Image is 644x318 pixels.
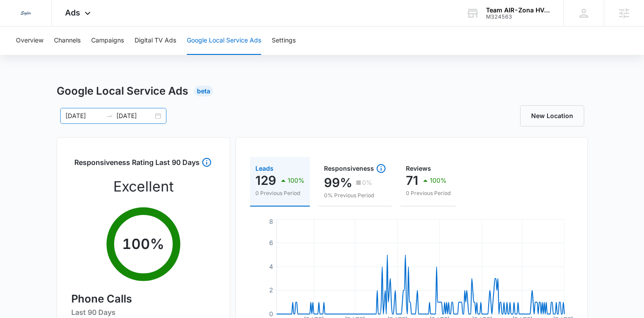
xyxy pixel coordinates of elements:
p: Excellent [113,176,174,197]
p: 129 [255,173,276,188]
p: 0% [362,180,372,186]
p: 0 Previous Period [406,189,451,197]
div: account id [486,14,551,20]
input: Start date [66,111,102,121]
tspan: 2 [269,286,273,294]
div: Leads [255,165,305,172]
tspan: 4 [269,263,273,270]
p: 100% [430,177,447,184]
p: 0% Previous Period [324,192,386,199]
div: Reviews [406,165,451,172]
button: Digital TV Ads [135,27,176,55]
p: 71 [406,173,418,188]
h6: Last 90 Days [71,307,216,318]
div: Beta [194,86,213,96]
button: Google Local Service Ads [187,27,261,55]
span: to [106,112,113,119]
tspan: 6 [269,239,273,246]
button: Campaigns [91,27,124,55]
p: 99% [324,176,352,190]
input: End date [116,111,153,121]
button: Channels [54,27,81,55]
h1: Google Local Service Ads [57,83,188,99]
p: 0 Previous Period [255,189,305,197]
button: Overview [16,27,43,55]
img: Sigler Corporate [18,5,34,21]
div: Responsiveness [324,163,386,174]
h3: Responsiveness Rating Last 90 Days [74,157,200,172]
span: swap-right [106,112,113,119]
span: Ads [65,8,80,17]
button: Settings [272,27,296,55]
div: account name [486,7,551,14]
tspan: 8 [269,218,273,225]
p: 100 % [122,234,164,255]
tspan: 0 [269,310,273,318]
h4: Phone Calls [71,291,216,307]
p: 100% [288,177,305,184]
a: New Location [520,105,584,126]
